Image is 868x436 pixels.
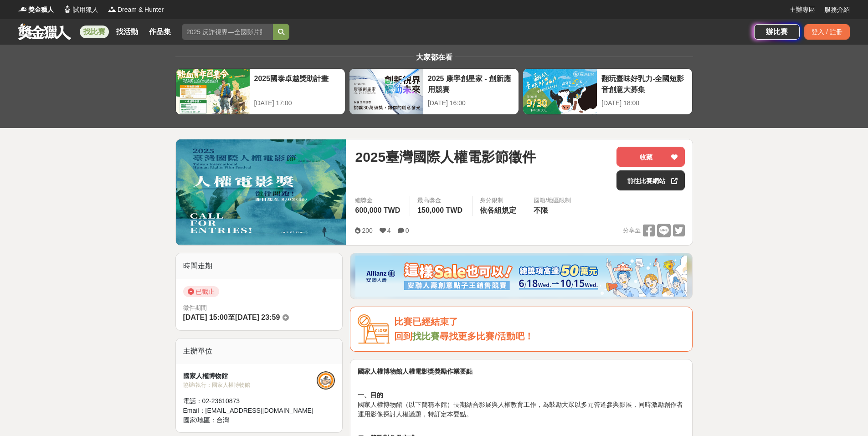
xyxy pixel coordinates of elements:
div: 時間走期 [176,253,343,279]
span: 獎金獵人 [28,5,54,15]
a: 主辦專區 [790,5,815,15]
div: 翻玩臺味好乳力-全國短影音創意大募集 [601,73,688,94]
span: 0 [406,227,409,234]
span: 尋找更多比賽/活動吧！ [440,331,534,341]
span: 國家/地區： [183,416,217,424]
span: Dream & Hunter [118,5,164,15]
a: Logo試用獵人 [63,5,98,15]
div: [DATE] 17:00 [254,98,340,108]
div: 比賽已經結束了 [394,314,685,329]
span: [DATE] 15:00 [183,313,228,321]
div: 2025 康寧創星家 - 創新應用競賽 [428,73,514,94]
a: Logo獎金獵人 [18,5,54,15]
span: 4 [387,227,391,234]
a: 找比賽 [412,331,440,341]
input: 2025 反詐視界—全國影片競賽 [182,24,273,40]
div: 登入 / 註冊 [804,24,850,40]
strong: 國家人權博物館人權電影獎獎勵作業要點 [358,368,473,375]
span: 依各組規定 [480,206,516,214]
span: 至 [228,313,235,321]
button: 收藏 [616,147,685,167]
img: Logo [108,5,117,14]
a: 服務介紹 [824,5,850,15]
span: 已截止 [183,286,219,297]
span: [DATE] 23:59 [235,313,280,321]
img: Logo [18,5,27,14]
div: 協辦/執行： 國家人權博物館 [183,381,317,389]
p: 國家人權博物館（以下簡稱本館）長期結合影展與人權教育工作，為鼓勵大眾以多元管道參與影展，同時激勵創作者運用影像探討人權議題，特訂定本要點。 [358,381,685,429]
div: 主辦單位 [176,339,343,364]
div: 身分限制 [480,196,519,205]
span: 總獎金 [355,196,402,205]
span: 2025臺灣國際人權電影節徵件 [355,147,536,167]
span: 大家都在看 [414,53,455,61]
span: 徵件期間 [183,304,207,311]
img: Cover Image [176,139,346,245]
strong: 一、目的 [358,391,383,399]
div: 電話： 02-23610873 [183,396,317,406]
a: 2025國泰卓越獎助計畫[DATE] 17:00 [175,68,345,115]
span: 分享至 [623,224,641,237]
span: 最高獎金 [417,196,465,205]
span: 200 [362,227,372,234]
span: 600,000 TWD [355,206,400,214]
a: 作品集 [145,26,175,38]
img: dcc59076-91c0-4acb-9c6b-a1d413182f46.png [355,256,687,297]
a: 2025 康寧創星家 - 創新應用競賽[DATE] 16:00 [349,68,519,115]
span: 回到 [394,331,412,341]
a: 翻玩臺味好乳力-全國短影音創意大募集[DATE] 18:00 [523,68,693,115]
div: 國籍/地區限制 [534,196,571,205]
a: 前往比賽網站 [616,170,685,190]
div: 國家人權博物館 [183,371,317,381]
span: 不限 [534,206,548,214]
a: 辦比賽 [754,24,800,40]
img: Icon [358,314,390,344]
span: 150,000 TWD [417,206,462,214]
a: LogoDream & Hunter [108,5,164,15]
img: Logo [63,5,72,14]
div: [DATE] 16:00 [428,98,514,108]
div: Email： [EMAIL_ADDRESS][DOMAIN_NAME] [183,406,317,415]
span: 試用獵人 [73,5,98,15]
div: [DATE] 18:00 [601,98,688,108]
div: 2025國泰卓越獎助計畫 [254,73,340,94]
a: 找比賽 [80,26,109,38]
span: 台灣 [216,416,229,424]
a: 找活動 [113,26,142,38]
